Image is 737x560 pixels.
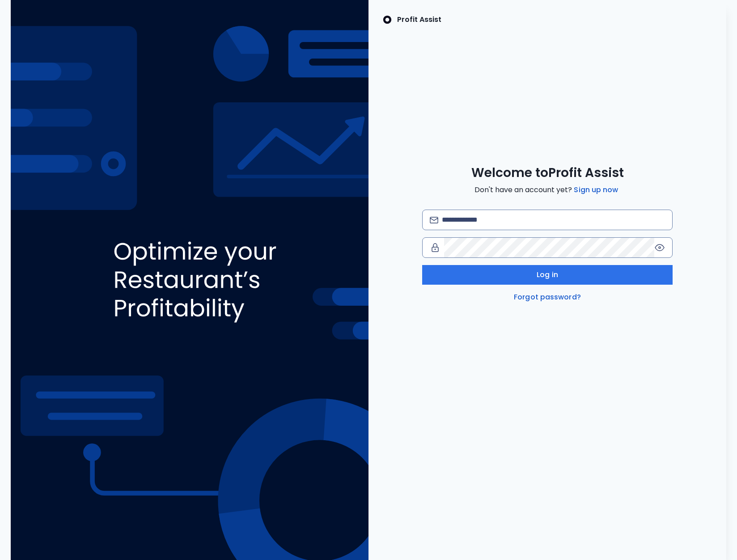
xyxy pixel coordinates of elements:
[430,217,438,223] img: email
[537,269,558,280] span: Log in
[471,165,624,181] span: Welcome to Profit Assist
[474,185,620,195] span: Don't have an account yet?
[422,265,673,285] button: Log in
[397,14,441,25] p: Profit Assist
[572,185,620,195] a: Sign up now
[383,14,392,25] img: SpotOn Logo
[512,292,583,303] a: Forgot password?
